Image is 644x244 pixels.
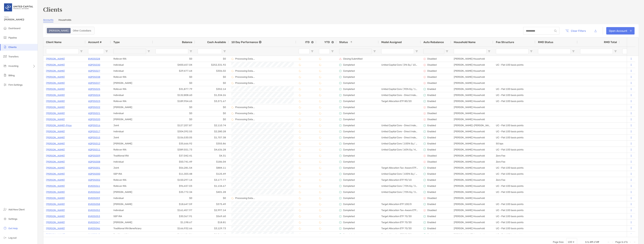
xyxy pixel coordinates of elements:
span: Clients [8,46,17,49]
div: $0 [195,116,229,122]
a: [PERSON_NAME] [46,69,65,73]
button: Open Filter Menu [373,50,376,53]
div: $0 [153,56,195,62]
div: Zero Fee [493,153,535,159]
span: Investing [8,65,18,67]
p: [PERSON_NAME] [46,75,65,79]
img: Processing Data icon [319,161,321,163]
img: Processing Data icon [319,64,321,66]
div: UC - Flat 100 basis points [493,129,535,134]
div: Traditional IRA [111,153,153,159]
input: Fee Structure Filter Input [496,49,529,54]
a: [PERSON_NAME] [46,142,65,146]
p: 4QP05021 [88,111,100,115]
div: $0 [195,56,229,62]
img: pipeline icon [3,36,7,40]
p: [PERSON_NAME] [46,105,65,109]
p: [PERSON_NAME] [46,166,65,170]
button: Clear Filters [563,27,588,34]
a: [PERSON_NAME] [46,135,65,140]
div: UC - Flat 100 basis points [493,135,535,141]
img: Processing Data icon [299,76,301,78]
div: United Capital Core - Direct Indexing (70% Eq / 30% Fi) (GOV/CORP) [379,92,421,98]
div: United Capital Core - Direct Indexing (100% Eq / 0% Fi) [379,129,421,134]
button: Open Filter Menu [105,50,108,53]
img: icon image [423,100,426,102]
img: Processing Data icon [299,143,301,145]
div: $0 [153,104,195,110]
p: [PERSON_NAME] [46,154,65,158]
div: [PERSON_NAME] Household [451,74,493,80]
div: $37,042.41 [153,153,195,159]
img: icon image [423,143,426,145]
img: Processing Data icon [231,112,234,115]
div: $389,551.73 [153,147,195,153]
div: United Capital Core (60% Eq / 40% Fi) (GOV/CORP) [379,147,421,153]
div: Zoe [47,28,70,33]
img: Processing Data icon [319,112,321,115]
input: YTD Filter Input [319,49,330,54]
div: [PERSON_NAME] Household [451,80,493,86]
a: [PERSON_NAME] [46,99,65,103]
div: Individual [111,129,153,134]
img: Processing Data icon [231,58,234,60]
a: 4QP05024 [88,93,100,97]
div: [PERSON_NAME] Household [451,110,493,116]
p: 4QP05038 [88,75,100,79]
img: complete icon [339,106,342,109]
a: 4QP05037 [88,81,100,85]
img: icon image [423,124,426,127]
div: Individual [111,62,153,68]
div: Rollover IRA [111,56,153,62]
div: [PERSON_NAME] Household [451,104,493,110]
div: $50,741.49 [153,159,195,165]
a: [PERSON_NAME] [46,63,65,67]
a: [PERSON_NAME] [46,129,65,134]
div: Individual [111,110,153,116]
span: Billing [8,74,15,77]
img: icon image [423,161,426,163]
a: [PERSON_NAME] [46,81,65,85]
div: Rollover IRA [111,147,153,153]
a: [PERSON_NAME] [46,148,65,152]
div: $2,280.28 [195,129,229,134]
button: Open Filter Menu [530,50,533,53]
img: icon image [423,106,426,109]
div: Joint [111,165,153,171]
p: [PERSON_NAME] [46,111,65,115]
img: Processing Data icon [299,58,301,60]
img: Processing Data icon [299,112,301,115]
button: Open Filter Menu [446,50,448,53]
a: [PERSON_NAME] [46,57,65,61]
div: $0 [195,80,229,86]
img: icon image [423,58,426,60]
img: icon image [423,88,426,90]
img: complete icon [339,130,342,133]
div: $306.02 [195,68,229,74]
img: Processing Data icon [231,118,234,121]
img: Processing Data icon [319,143,321,145]
div: $189,954.65 [153,98,195,104]
a: 4QP05020 [88,117,100,121]
div: $1,707.38 [195,135,229,141]
a: 4QP05008 [88,160,100,164]
div: segmented control [46,27,95,34]
input: ITD Filter Input [299,49,310,54]
div: $0 [153,74,195,80]
a: 4QP05015 [88,135,100,140]
div: Individual [111,92,153,98]
div: Other Custodians [71,28,93,33]
input: Cash Available Filter Input [198,49,222,54]
img: dashboard icon [3,26,7,30]
input: Model Assigned Filter Input [381,49,414,54]
div: $132,808.60 [153,92,195,98]
div: Individual [111,159,153,165]
img: Processing Data icon [299,106,301,109]
img: Processing Data icon [231,70,234,72]
div: [PERSON_NAME] Household [451,92,493,98]
div: $352.14 [195,86,229,92]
